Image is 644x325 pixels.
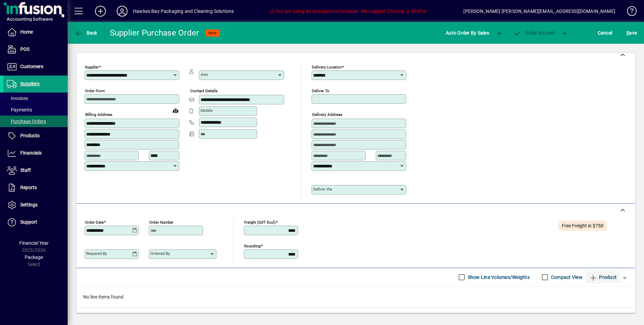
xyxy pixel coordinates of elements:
a: Financials [3,145,68,162]
div: No line items found [76,287,635,307]
span: Auto Order By Sales [446,27,489,38]
span: You are using an unsupported browser. We suggest Chrome, or Firefox. [270,8,428,14]
span: S [626,30,629,36]
span: Settings [20,202,38,207]
mat-label: Order from [85,88,105,93]
span: Reports [20,185,37,190]
span: Payments [7,107,32,113]
mat-label: Rounding [244,243,260,248]
span: NEW [208,31,217,35]
span: Free Freight in $750 [562,223,603,228]
mat-label: Delivery Location [312,65,342,69]
button: Save [625,27,639,39]
span: Home [20,29,33,35]
mat-label: Order date [85,220,104,224]
button: Order & Email [510,27,558,39]
a: Payments [3,104,68,116]
mat-label: Mobile [201,108,212,113]
span: POS [20,46,29,52]
mat-label: Order number [149,220,174,224]
a: Products [3,127,68,144]
a: Home [3,24,68,41]
button: Product [586,271,620,283]
mat-label: Deliver To [312,88,329,93]
label: Show Line Volumes/Weights [466,274,530,281]
button: Profile [111,5,133,17]
mat-label: Supplier [85,65,99,69]
span: Support [20,219,37,225]
button: Auto Order By Sales [442,27,492,39]
span: Back [75,30,97,36]
span: Purchase Orders [7,119,46,124]
a: Knowledge Base [622,1,636,23]
mat-label: Ordered by [151,251,170,256]
a: Reports [3,179,68,196]
span: Suppliers [20,81,40,86]
label: Compact View [550,274,582,281]
app-page-header-button: Back [68,27,105,39]
span: Staff [20,167,31,173]
button: Add [90,5,111,17]
a: Settings [3,197,68,214]
span: Cancel [598,27,613,38]
a: Purchase Orders [3,116,68,127]
span: Products [20,133,40,138]
span: Invoices [7,96,28,101]
mat-label: Attn [201,72,208,77]
span: Financials [20,150,42,156]
button: Cancel [596,27,614,39]
span: ave [626,27,637,38]
a: View on map [170,105,181,116]
mat-label: Freight (GST excl) [244,220,276,224]
a: Customers [3,58,68,75]
span: Product [589,272,617,283]
button: Back [73,27,99,39]
a: POS [3,41,68,58]
mat-label: Deliver via [313,187,332,191]
div: Hawkes Bay Packaging and Cleaning Solutions [133,6,234,17]
span: Financial Year [19,240,49,246]
span: Customers [20,64,43,69]
a: Staff [3,162,68,179]
span: Order & Email [513,30,555,36]
a: Invoices [3,93,68,104]
span: Package [25,255,43,260]
div: [PERSON_NAME] [PERSON_NAME][EMAIL_ADDRESS][DOMAIN_NAME] [463,6,615,17]
div: Supplier Purchase Order [110,27,199,38]
a: Support [3,214,68,231]
mat-label: Required by [86,251,107,256]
